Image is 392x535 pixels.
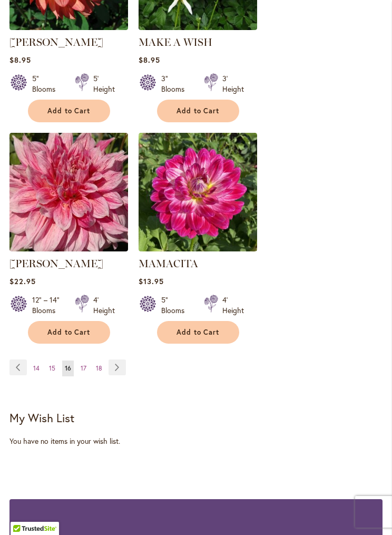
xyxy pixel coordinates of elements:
a: 18 [93,361,105,376]
div: 5' Height [93,73,115,94]
a: 14 [31,361,42,376]
span: $8.95 [139,55,160,65]
div: 3' Height [222,73,244,94]
a: MAKE A WISH [139,36,212,48]
span: Add to Cart [177,328,220,337]
a: Mamacita [139,244,257,254]
span: $13.95 [139,276,164,286]
button: Add to Cart [157,100,239,122]
span: Add to Cart [47,106,91,115]
span: 18 [96,364,102,372]
button: Add to Cart [157,321,239,344]
div: 5" Blooms [161,295,191,316]
span: 15 [49,364,55,372]
a: 15 [46,361,58,376]
iframe: Launch Accessibility Center [8,498,37,527]
span: Add to Cart [47,328,91,337]
button: Add to Cart [28,321,110,344]
span: 16 [65,364,71,372]
div: 12" – 14" Blooms [32,295,62,316]
a: MAKI [9,244,128,254]
div: 3" Blooms [161,73,191,94]
span: $8.95 [9,55,31,65]
a: [PERSON_NAME] [9,36,103,48]
a: [PERSON_NAME] [9,257,103,270]
span: 17 [81,364,86,372]
a: 17 [78,361,89,376]
div: 5" Blooms [32,73,62,94]
img: MAKI [9,133,128,251]
span: $22.95 [9,276,36,286]
span: Add to Cart [177,106,220,115]
a: MAKE A WISH [139,22,257,32]
img: Mamacita [139,133,257,251]
strong: My Wish List [9,410,74,425]
span: 14 [33,364,40,372]
div: 4' Height [93,295,115,316]
a: MAI TAI [9,22,128,32]
div: You have no items in your wish list. [9,436,383,446]
div: 4' Height [222,295,244,316]
button: Add to Cart [28,100,110,122]
a: MAMACITA [139,257,198,270]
